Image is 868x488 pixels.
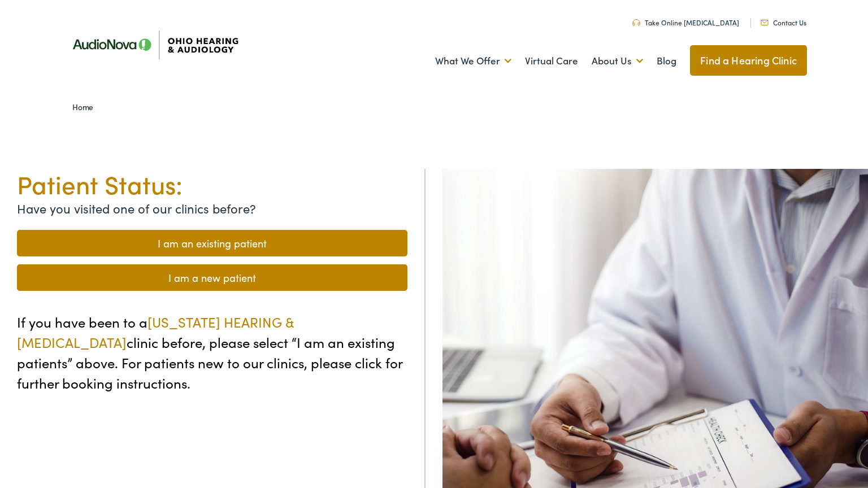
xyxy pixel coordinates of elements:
a: Blog [657,40,676,82]
a: I am an existing patient [17,230,407,256]
span: [US_STATE] HEARING & [MEDICAL_DATA] [17,312,294,351]
a: Find a Hearing Clinic [690,45,807,76]
p: If you have been to a clinic before, please select “I am an existing patients” above. For patient... [17,312,407,393]
a: Take Online [MEDICAL_DATA] [632,18,739,27]
a: About Us [592,40,643,82]
img: Mail icon representing email contact with Ohio Hearing in Cincinnati, OH [761,20,769,25]
p: Have you visited one of our clinics before? [17,199,407,217]
a: Home [72,101,99,112]
a: What We Offer [435,40,511,82]
a: Contact Us [761,18,806,27]
h1: Patient Status: [17,169,407,199]
a: Virtual Care [525,40,578,82]
a: I am a new patient [17,264,407,291]
img: Headphones icone to schedule online hearing test in Cincinnati, OH [632,19,640,26]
